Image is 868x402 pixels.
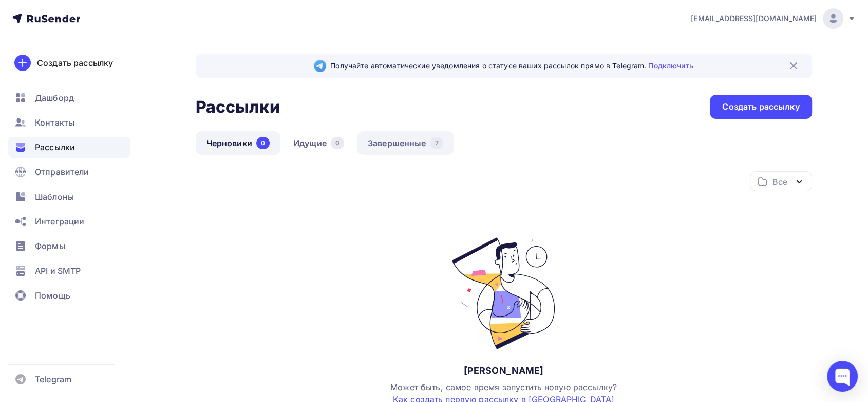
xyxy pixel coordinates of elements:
[772,176,787,188] div: Все
[357,131,454,155] a: Завершенные7
[8,186,130,207] a: Шаблоны
[35,215,84,228] span: Интеграции
[35,92,74,104] span: Дашборд
[314,60,326,72] img: Telegram
[8,88,130,108] a: Дашборд
[282,131,355,155] a: Идущие0
[8,137,130,158] a: Рассылки
[196,97,280,117] h2: Рассылки
[35,373,71,386] span: Telegram
[464,364,544,377] div: [PERSON_NAME]
[8,162,130,182] a: Отправители
[430,137,443,149] div: 7
[35,116,74,129] span: Контакты
[750,171,812,191] button: Все
[8,112,130,133] a: Контакты
[196,131,280,155] a: Черновики0
[35,240,65,252] span: Формы
[691,8,856,29] a: [EMAIL_ADDRESS][DOMAIN_NAME]
[330,61,693,71] span: Получайте автоматические уведомления о статусе ваших рассылок прямо в Telegram.
[722,101,799,113] div: Создать рассылку
[331,137,344,149] div: 0
[35,190,74,203] span: Шаблоны
[35,141,75,153] span: Рассылки
[35,265,81,277] span: API и SMTP
[648,61,693,70] a: Подключить
[35,289,70,302] span: Помощь
[37,57,113,69] div: Создать рассылку
[8,236,130,256] a: Формы
[35,166,89,178] span: Отправители
[256,137,270,149] div: 0
[691,13,817,24] span: [EMAIL_ADDRESS][DOMAIN_NAME]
